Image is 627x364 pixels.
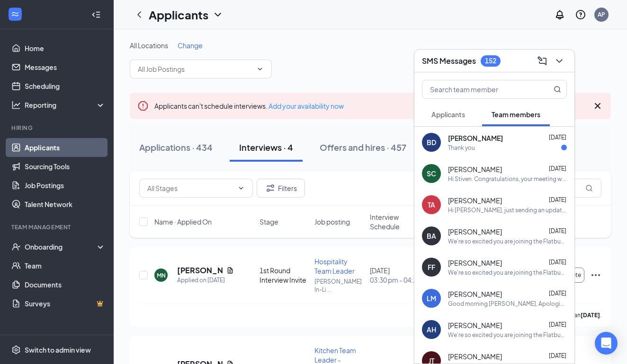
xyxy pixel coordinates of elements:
[11,345,21,355] svg: Settings
[10,9,20,19] svg: WorkstreamLogo
[11,223,104,231] div: Team Management
[239,141,293,153] div: Interviews · 4
[549,290,566,297] span: [DATE]
[260,217,278,226] span: Stage
[448,133,503,143] span: [PERSON_NAME]
[549,196,566,203] span: [DATE]
[549,321,566,328] span: [DATE]
[257,179,305,198] button: Filter Filters
[226,267,234,274] svg: Document
[592,100,603,112] svg: Cross
[370,266,420,285] div: [DATE]
[485,57,496,65] div: 152
[154,217,212,226] span: Name · Applied On
[549,352,566,359] span: [DATE]
[314,277,364,294] p: [PERSON_NAME] In-Li ...
[549,259,566,266] span: [DATE]
[448,289,502,299] span: [PERSON_NAME]
[427,231,436,241] div: BA
[314,217,350,226] span: Job posting
[237,184,245,192] svg: ChevronDown
[431,110,465,119] span: Applicants
[448,196,502,205] span: [PERSON_NAME]
[25,77,106,95] a: Scheduling
[25,100,106,110] div: Reporting
[260,266,309,285] div: 1st Round Interview Invite
[265,182,276,194] svg: Filter
[448,227,502,236] span: [PERSON_NAME]
[149,7,208,23] h1: Applicants
[91,10,101,19] svg: Collapse
[537,55,548,67] svg: ComposeMessage
[130,41,168,50] span: All Locations
[25,138,106,157] a: Applicants
[25,294,106,313] a: SurveysCrown
[448,300,567,308] div: Good morning [PERSON_NAME], Apologies for the delay. [DATE] you will have orientation in the morn...
[427,138,436,147] div: BD
[154,102,344,110] span: Applicants can't schedule interviews.
[549,227,566,234] span: [DATE]
[575,9,586,20] svg: QuestionInfo
[25,195,106,214] a: Talent Network
[448,331,567,339] div: We're so excited you are joining the Flatbush and Atlantic In-Line [DEMOGRAPHIC_DATA]-fil-Ateam! ...
[25,157,106,176] a: Sourcing Tools
[422,80,535,98] input: Search team member
[535,53,550,69] button: ComposeMessage
[178,41,203,50] span: Change
[448,269,567,277] div: We're so excited you are joining the Flatbush and Atlantic In-Line [DEMOGRAPHIC_DATA]-fil-Ateam !...
[448,237,567,245] div: We're so excited you are joining the Flatbush and Atlantic In-Line [DEMOGRAPHIC_DATA]-fil-Ateam! ...
[147,183,233,193] input: All Stages
[370,212,420,231] span: Interview Schedule
[25,58,106,77] a: Messages
[581,312,600,319] b: [DATE]
[549,134,566,141] span: [DATE]
[25,275,106,294] a: Documents
[427,325,436,334] div: AH
[138,64,252,74] input: All Job Postings
[554,9,565,20] svg: Notifications
[25,176,106,195] a: Job Postings
[157,271,166,279] div: MN
[269,102,344,110] a: Add your availability now
[25,39,106,58] a: Home
[552,53,567,69] button: ChevronDown
[11,100,21,110] svg: Analysis
[448,321,502,330] span: [PERSON_NAME]
[134,9,145,20] svg: ChevronLeft
[428,200,435,209] div: TA
[595,332,618,355] div: Open Intercom Messenger
[25,256,106,275] a: Team
[212,9,224,20] svg: ChevronDown
[256,65,264,73] svg: ChevronDown
[448,175,567,183] div: Hi Stiven. Congratulations, your meeting with [DEMOGRAPHIC_DATA]-fil-A for Hospitality Team Membe...
[25,242,98,251] div: Onboarding
[427,169,436,178] div: SC
[314,257,355,275] span: Hospitality Team Leader
[11,124,104,132] div: Hiring
[370,275,420,285] span: 03:30 pm - 04:15 pm
[177,265,223,276] h5: [PERSON_NAME]
[427,294,436,303] div: LM
[139,141,213,153] div: Applications · 434
[492,110,540,119] span: Team members
[448,144,475,152] div: Thank you
[11,242,21,251] svg: UserCheck
[25,345,91,355] div: Switch to admin view
[137,100,149,112] svg: Error
[448,165,502,174] span: [PERSON_NAME]
[448,352,502,361] span: [PERSON_NAME]
[320,141,406,153] div: Offers and hires · 457
[448,258,502,268] span: [PERSON_NAME]
[428,262,435,272] div: FF
[590,269,601,281] svg: Ellipses
[585,184,593,192] svg: MagnifyingGlass
[549,165,566,172] span: [DATE]
[422,56,476,66] h3: SMS Messages
[177,276,234,285] div: Applied on [DATE]
[554,86,561,93] svg: MagnifyingGlass
[554,55,565,67] svg: ChevronDown
[448,206,567,214] div: Hi [PERSON_NAME], just sending an update notifying you that we have sent docuemnts which require ...
[598,10,605,18] div: AP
